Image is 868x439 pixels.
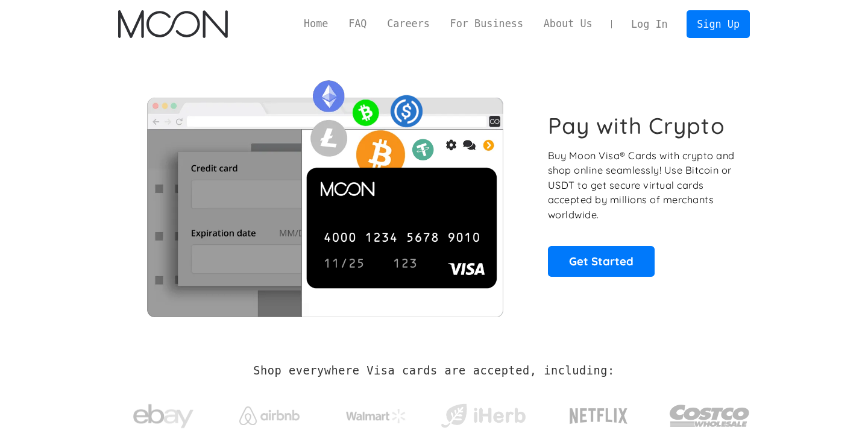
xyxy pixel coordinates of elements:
p: Buy Moon Visa® Cards with crypto and shop online seamlessly! Use Bitcoin or USDT to get secure vi... [548,148,737,223]
h1: Pay with Crypto [548,112,725,139]
img: ebay [133,397,193,435]
a: About Us [533,16,603,31]
img: Airbnb [239,406,300,425]
a: Careers [377,16,439,31]
a: home [118,10,227,38]
a: Log In [621,11,678,37]
a: Netflix [545,389,653,437]
a: FAQ [338,16,377,31]
a: Get Started [548,246,655,276]
img: iHerb [438,400,528,432]
h2: Shop everywhere Visa cards are accepted, including: [253,364,614,377]
a: Home [294,16,338,31]
a: Walmart [332,397,421,429]
img: Costco [669,393,750,438]
img: Walmart [346,409,406,423]
img: Moon Logo [118,10,227,38]
img: Netflix [568,401,629,431]
a: Airbnb [225,394,315,431]
a: For Business [440,16,533,31]
img: Moon Cards let you spend your crypto anywhere Visa is accepted. [118,72,531,317]
a: Sign Up [687,10,749,37]
a: iHerb [438,388,528,438]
